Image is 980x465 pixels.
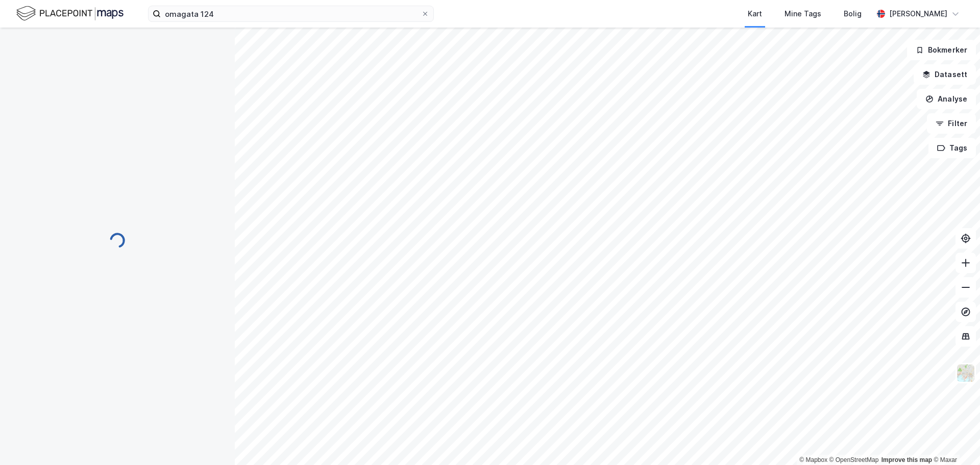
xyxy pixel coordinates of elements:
[109,232,126,249] img: spinner.a6d8c91a73a9ac5275cf975e30b51cfb.svg
[956,363,975,383] img: Z
[907,40,976,60] button: Bokmerker
[161,6,421,21] input: Søk på adresse, matrikkel, gårdeiere, leietakere eller personer
[16,5,124,22] img: logo.f888ab2527a4732fd821a326f86c7f29.svg
[927,113,976,134] button: Filter
[799,456,827,463] a: Mapbox
[929,416,980,465] iframe: Chat Widget
[917,89,976,109] button: Analyse
[914,64,976,85] button: Datasett
[829,456,879,463] a: OpenStreetMap
[748,8,762,20] div: Kart
[785,8,821,20] div: Mine Tags
[844,8,862,20] div: Bolig
[889,8,947,20] div: [PERSON_NAME]
[928,138,976,158] button: Tags
[881,456,932,463] a: Improve this map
